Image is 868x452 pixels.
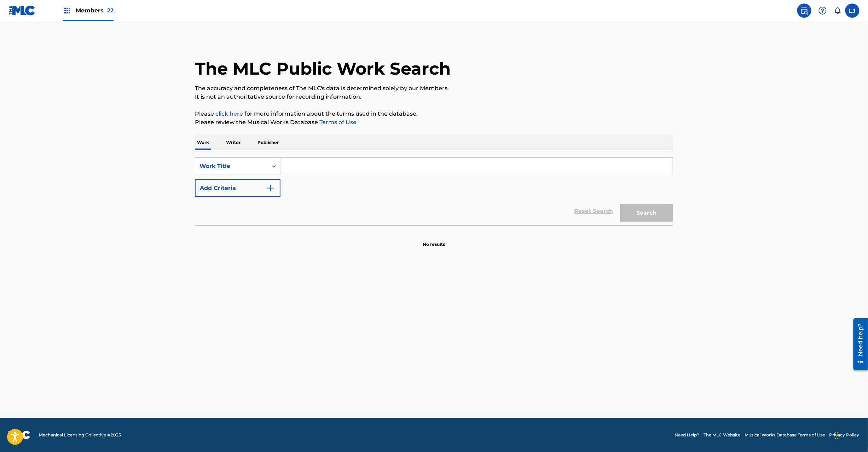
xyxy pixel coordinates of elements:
a: click here [215,110,243,117]
span: Members [76,6,114,15]
img: logo [8,431,30,439]
p: Work [195,135,211,150]
form: Search Form [195,157,673,225]
iframe: Chat Widget [833,418,868,452]
p: The accuracy and completeness of The MLC's data is determined solely by our Members. [195,84,673,93]
p: Please review the Musical Works Database [195,118,673,127]
a: Terms of Use [318,119,357,126]
p: Please for more information about the terms used in the database. [195,110,673,118]
img: MLC Logo [8,5,36,16]
img: Top Rightsholders [63,6,71,15]
p: Writer [224,135,243,150]
p: No results [423,233,445,248]
a: Privacy Policy [829,432,860,438]
a: The MLC Website [704,432,741,438]
div: Notifications [834,7,841,14]
span: 22 [107,7,114,14]
p: Publisher [255,135,281,150]
img: 9d2ae6d4665cec9f34b9.svg [266,184,275,192]
img: search [800,6,809,15]
a: Need Help? [675,432,700,438]
h1: The MLC Public Work Search [195,58,451,79]
span: Mechanical Licensing Collective © 2025 [39,432,121,438]
img: help [818,6,827,15]
a: Public Search [797,4,811,18]
button: Add Criteria [195,179,280,197]
a: Musical Works Database Terms of Use [745,432,825,438]
div: Drag [835,425,839,446]
p: It is not an authoritative source for recording information. [195,93,673,101]
div: Work Title [199,162,263,170]
iframe: Resource Center [848,316,868,373]
div: Help [816,4,830,18]
div: User Menu [845,4,860,18]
